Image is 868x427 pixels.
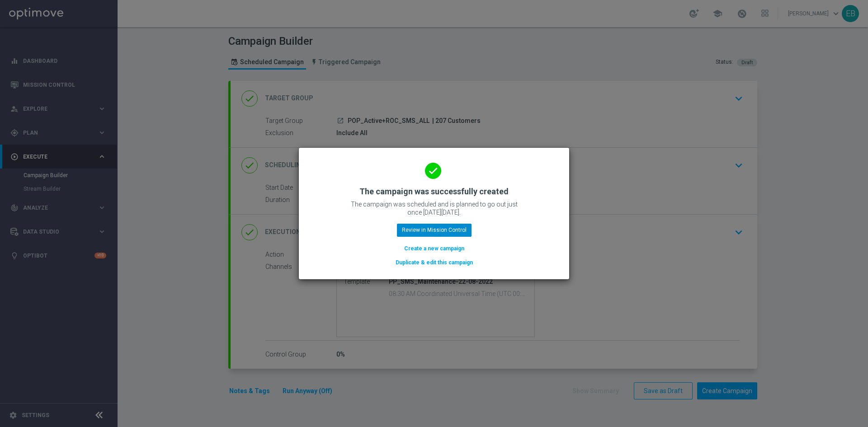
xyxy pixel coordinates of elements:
i: done [425,163,441,179]
p: The campaign was scheduled and is planned to go out just once [DATE][DATE]. [344,200,524,216]
button: Review in Mission Control [397,224,472,236]
h2: The campaign was successfully created [359,186,509,197]
button: Duplicate & edit this campaign [395,258,474,267]
button: Create a new campaign [403,244,465,253]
